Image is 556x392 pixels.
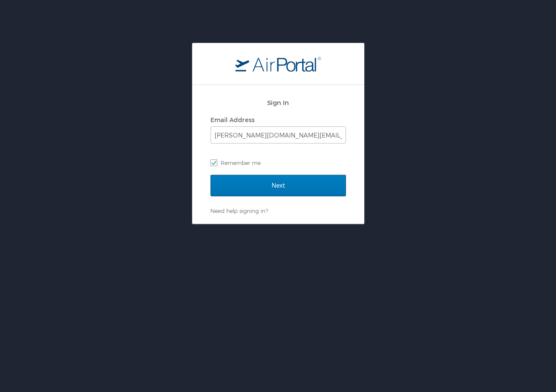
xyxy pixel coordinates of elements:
input: Next [210,175,346,196]
label: Email Address [210,116,255,123]
label: Remember me [210,156,346,169]
a: Need help signing in? [210,207,268,214]
img: logo [235,56,321,72]
h2: Sign In [210,98,346,108]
